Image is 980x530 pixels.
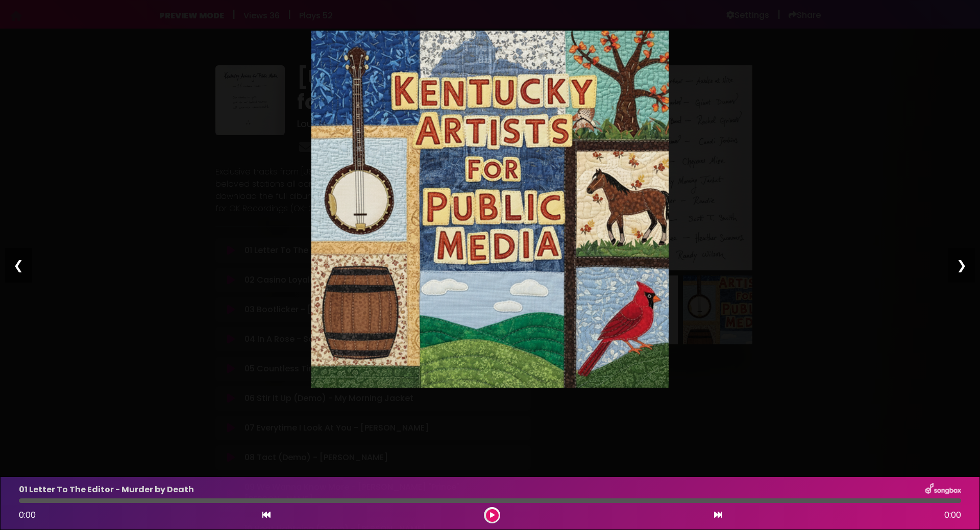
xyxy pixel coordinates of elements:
img: bb5YZWf3TLKGQWMsJjwB [311,31,669,388]
p: 01 Letter To The Editor - Murder by Death [19,484,194,496]
div: ❯ [948,248,975,283]
span: 0:00 [19,509,36,521]
span: 0:00 [944,509,961,521]
img: songbox-logo-white.png [925,483,961,496]
div: ❮ [5,248,32,283]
